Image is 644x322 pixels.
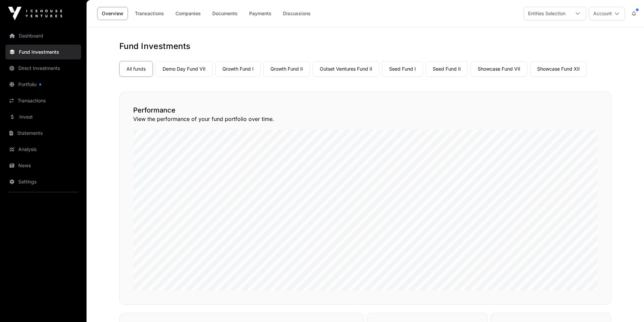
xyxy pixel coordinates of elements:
a: Transactions [5,93,81,108]
a: Transactions [130,7,168,20]
a: Settings [5,174,81,189]
a: All funds [119,61,153,77]
a: Discussions [279,7,315,20]
h2: Performance [133,105,598,115]
a: Showcase Fund XII [530,61,587,77]
a: Demo Day Fund VII [156,61,213,77]
a: Overview [97,7,128,20]
a: Portfolio [5,77,81,92]
a: Showcase Fund VII [471,61,527,77]
a: Fund Investments [5,45,81,59]
a: Growth Fund I [215,61,261,77]
a: Invest [5,109,81,124]
a: Outset Ventures Fund II [313,61,379,77]
div: Entities Selection [524,7,570,20]
a: Dashboard [5,28,81,43]
a: Statements [5,126,81,141]
p: View the performance of your fund portfolio over time. [133,115,598,123]
img: Icehouse Ventures Logo [8,7,62,20]
a: News [5,158,81,173]
a: Companies [171,7,205,20]
a: Direct Investments [5,61,81,76]
button: Account [589,7,625,20]
h1: Fund Investments [119,41,612,52]
a: Seed Fund I [382,61,423,77]
iframe: Chat Widget [610,290,644,322]
a: Growth Fund II [263,61,310,77]
a: Analysis [5,142,81,157]
a: Seed Fund II [426,61,468,77]
a: Payments [245,7,276,20]
a: Documents [208,7,242,20]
